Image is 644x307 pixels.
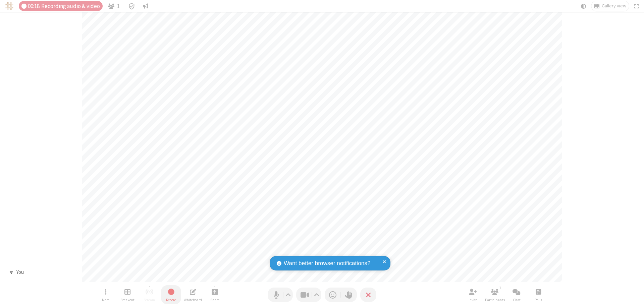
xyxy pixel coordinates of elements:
span: Gallery view [602,3,626,9]
span: Invite [469,298,477,302]
span: Stream [144,298,155,302]
span: Participants [485,298,505,302]
button: Audio settings [284,288,293,302]
button: Video setting [312,288,321,302]
div: Audio & video [19,1,103,11]
button: Fullscreen [632,1,642,11]
button: Open participant list [485,285,505,304]
div: Meeting details Encryption enabled [125,1,138,11]
button: Stop recording [161,285,181,304]
button: Change layout [591,1,629,11]
button: Mute (⌘+Shift+A) [268,288,293,302]
button: Manage Breakout Rooms [117,285,138,304]
span: Chat [513,298,521,302]
div: You [14,268,26,276]
button: Start sharing [205,285,225,304]
button: End or leave meeting [360,288,376,302]
button: Stop video (⌘+Shift+V) [296,288,321,302]
span: More [102,298,109,302]
button: Conversation [141,1,151,11]
button: Send a reaction [325,288,341,302]
span: Polls [535,298,542,302]
button: Raise hand [341,288,357,302]
button: Open participant list [105,1,123,11]
button: Using system theme [578,1,589,11]
span: Recording audio & video [41,3,100,9]
button: Invite participants (⌘+Shift+I) [463,285,483,304]
button: Open shared whiteboard [183,285,203,304]
span: Want better browser notifications? [284,259,370,268]
span: 00:18 [28,3,40,9]
span: Share [210,298,219,302]
span: Breakout [120,298,135,302]
div: 1 [497,285,503,291]
span: Whiteboard [184,298,202,302]
span: Record [166,298,176,302]
button: Open poll [528,285,548,304]
button: Unable to start streaming without first stopping recording [139,285,159,304]
img: QA Selenium DO NOT DELETE OR CHANGE [5,2,13,10]
button: Open chat [506,285,527,304]
span: 1 [117,3,120,9]
button: Open menu [96,285,116,304]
